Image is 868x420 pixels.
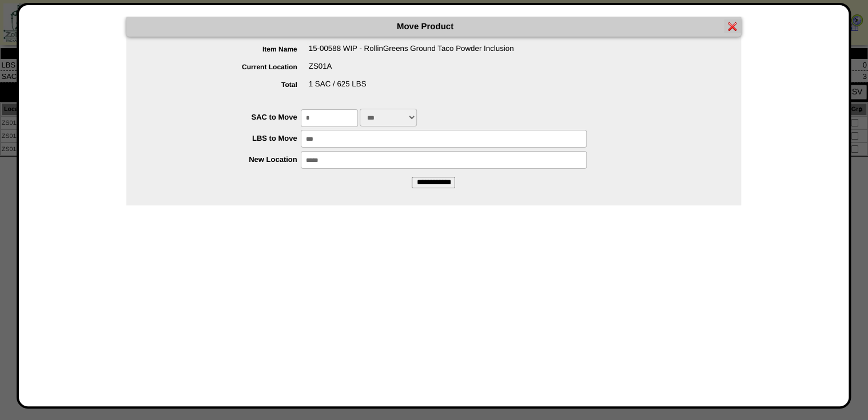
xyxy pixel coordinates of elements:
label: Item Name [149,45,309,53]
img: error.gif [728,22,737,31]
label: SAC to Move [149,113,301,121]
label: New Location [149,155,301,164]
div: 15-00588 WIP - RollinGreens Ground Taco Powder Inclusion [149,44,741,62]
label: LBS to Move [149,134,301,142]
label: Current Location [149,63,309,71]
label: Total [149,81,309,89]
div: ZS01A [149,62,741,80]
div: 1 SAC / 625 LBS [149,80,741,97]
div: Move Product [126,17,741,37]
